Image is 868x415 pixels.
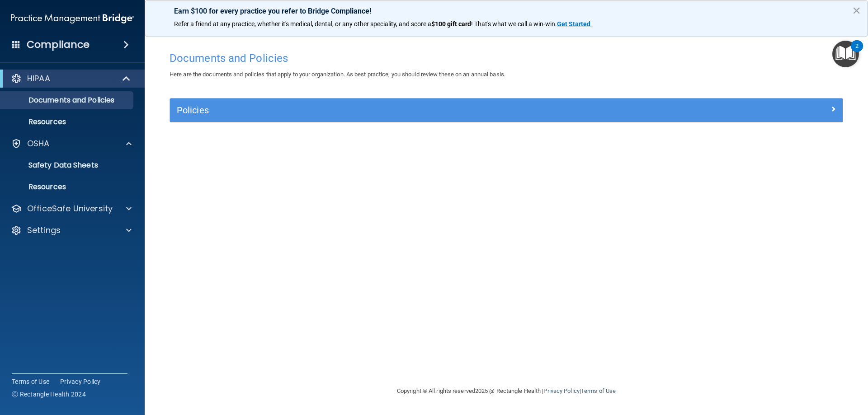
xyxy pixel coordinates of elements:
[11,138,132,149] a: OSHA
[12,377,49,386] a: Terms of Use
[6,182,129,191] p: Resources
[557,20,592,28] a: Get Started
[6,96,129,105] p: Documents and Policies
[832,41,859,67] button: Open Resource Center, 2 new notifications
[174,20,431,28] span: Refer a friend at any practice, whether it's medical, dental, or any other speciality, and score a
[170,71,505,78] span: Here are the documents and policies that apply to your organization. As best practice, you should...
[6,161,129,170] p: Safety Data Sheets
[27,203,113,214] p: OfficeSafe University
[60,377,101,386] a: Privacy Policy
[174,7,839,15] p: Earn $100 for every practice you refer to Bridge Compliance!
[11,9,134,28] img: PMB logo
[11,203,132,214] a: OfficeSafe University
[11,225,132,236] a: Settings
[581,387,616,394] a: Terms of Use
[27,225,61,236] p: Settings
[11,73,131,84] a: HIPAA
[27,138,50,149] p: OSHA
[855,46,859,58] div: 2
[27,73,50,84] p: HIPAA
[27,38,90,51] h4: Compliance
[852,3,861,18] button: Close
[341,377,671,406] div: Copyright © All rights reserved 2025 @ Rectangle Health | |
[471,20,557,28] span: ! That's what we call a win-win.
[12,390,86,399] span: Ⓒ Rectangle Health 2024
[177,103,836,117] a: Policies
[170,52,843,64] h4: Documents and Policies
[6,117,129,126] p: Resources
[177,105,668,115] h5: Policies
[557,20,590,28] strong: Get Started
[543,387,579,394] a: Privacy Policy
[431,20,471,28] strong: $100 gift card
